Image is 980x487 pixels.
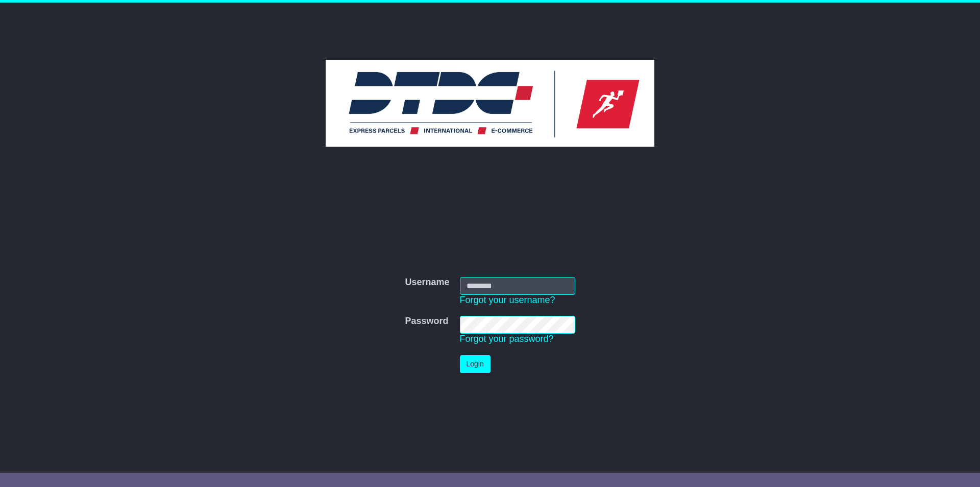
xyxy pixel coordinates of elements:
a: Forgot your password? [460,334,554,344]
a: Forgot your username? [460,295,555,305]
button: Login [460,355,491,373]
label: Username [405,277,449,288]
label: Password [405,316,448,327]
img: DTDC Australia [326,60,654,147]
